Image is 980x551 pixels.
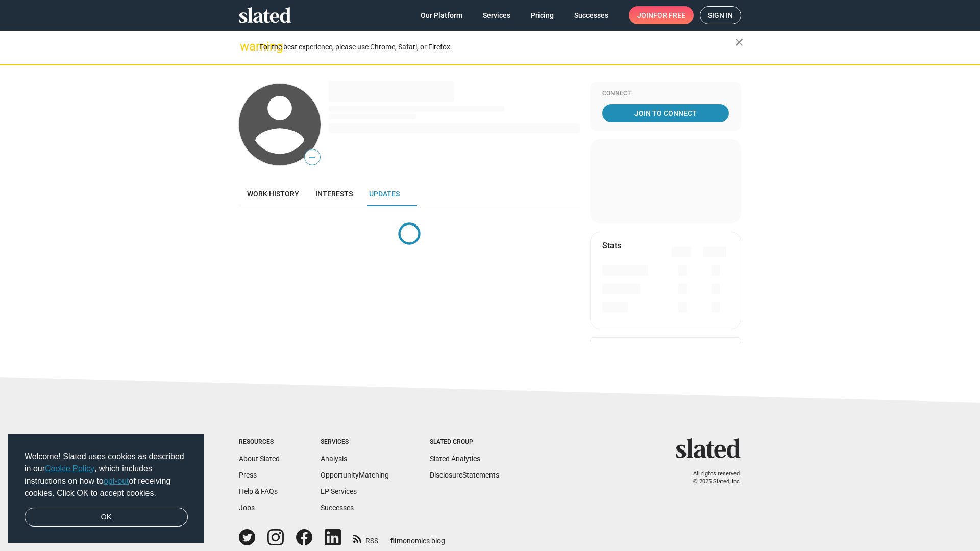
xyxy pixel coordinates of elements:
span: Services [483,6,510,24]
div: cookieconsent [8,434,204,543]
a: Work history [239,182,307,206]
span: — [305,151,320,164]
a: Slated Analytics [430,455,480,463]
span: Work history [247,190,299,198]
a: About Slated [239,455,280,463]
a: Interests [307,182,361,206]
a: EP Services [321,487,357,495]
span: Join To Connect [604,104,727,122]
div: Connect [602,90,729,98]
span: Our Platform [421,6,462,24]
a: Successes [321,504,354,512]
a: Services [475,6,519,24]
p: All rights reserved. © 2025 Slated, Inc. [682,470,741,485]
a: Help & FAQs [239,487,278,495]
a: Joinfor free [629,6,694,24]
a: dismiss cookie message [24,508,188,527]
span: Pricing [531,6,554,24]
span: Welcome! Slated uses cookies as described in our , which includes instructions on how to of recei... [24,450,188,499]
div: For the best experience, please use Chrome, Safari, or Firefox. [259,40,735,54]
div: Resources [239,438,280,446]
div: Slated Group [430,438,499,446]
a: OpportunityMatching [321,471,389,479]
a: Cookie Policy [45,464,94,473]
a: Updates [361,182,408,206]
a: Jobs [239,504,255,512]
a: opt-out [104,477,129,485]
span: Sign in [708,7,733,24]
a: Sign in [700,6,741,24]
div: Services [321,438,389,446]
span: Successes [574,6,608,24]
span: for free [653,6,685,24]
a: Pricing [523,6,562,24]
a: Press [239,471,257,479]
mat-icon: close [733,36,745,48]
span: film [390,537,403,545]
mat-card-title: Stats [602,240,621,251]
span: Join [637,6,685,24]
a: Successes [566,6,617,24]
mat-icon: warning [240,40,252,53]
a: DisclosureStatements [430,471,499,479]
span: Interests [315,190,353,198]
a: Our Platform [412,6,471,24]
a: Analysis [321,455,347,463]
a: filmonomics blog [390,528,445,546]
a: Join To Connect [602,104,729,122]
a: RSS [353,530,378,546]
span: Updates [369,190,400,198]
